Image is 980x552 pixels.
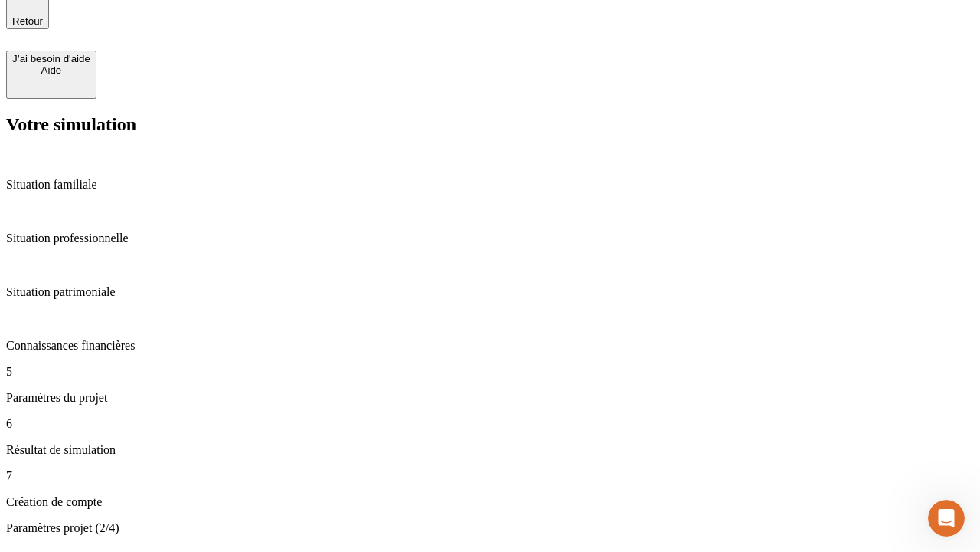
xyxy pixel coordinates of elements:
[6,114,974,135] h2: Votre simulation
[6,339,974,353] p: Connaissances financières
[12,64,90,76] div: Aide
[12,15,43,27] span: Retour
[6,443,974,457] p: Résultat de simulation
[6,232,974,245] p: Situation professionnelle
[6,391,974,405] p: Paramètres du projet
[6,285,974,299] p: Situation patrimoniale
[12,53,90,64] div: J’ai besoin d'aide
[928,500,965,537] iframe: Intercom live chat
[6,417,974,431] p: 6
[6,495,974,509] p: Création de compte
[6,521,974,535] p: Paramètres projet (2/4)
[6,178,974,192] p: Situation familiale
[6,469,974,483] p: 7
[6,365,974,379] p: 5
[6,51,96,99] button: J’ai besoin d'aideAide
